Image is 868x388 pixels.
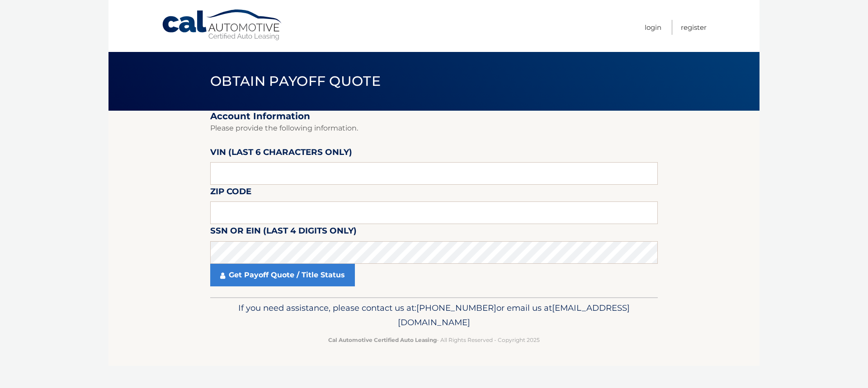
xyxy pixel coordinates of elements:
[216,335,652,345] p: - All Rights Reserved - Copyright 2025
[216,301,652,330] p: If you need assistance, please contact us at: or email us at
[681,20,707,35] a: Register
[328,337,437,343] strong: Cal Automotive Certified Auto Leasing
[210,111,658,122] h2: Account Information
[210,185,251,201] label: Zip Code
[416,303,496,313] span: [PHONE_NUMBER]
[210,224,357,241] label: SSN or EIN (last 4 digits only)
[210,122,658,135] p: Please provide the following information.
[210,145,352,162] label: VIN (last 6 characters only)
[645,20,661,35] a: Login
[210,73,381,89] span: Obtain Payoff Quote
[161,9,283,41] a: Cal Automotive
[210,264,355,286] a: Get Payoff Quote / Title Status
